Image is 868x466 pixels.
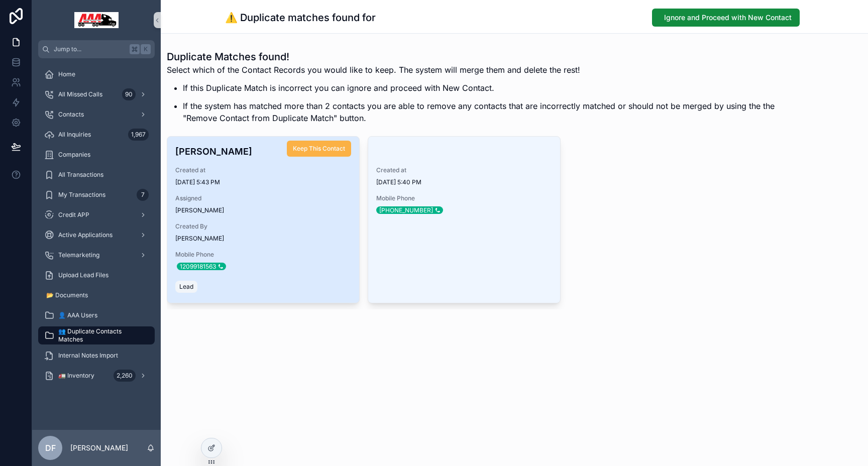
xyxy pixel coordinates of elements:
a: Active Applications [38,226,155,244]
div: [PHONE_NUMBER] [376,206,443,214]
a: All Inquiries1,967 [38,126,155,144]
h1: Duplicate Matches found! [167,50,787,64]
span: Contacts [58,110,84,119]
a: Internal Notes Import [38,346,155,365]
img: App logo [74,12,119,28]
p: [PERSON_NAME] [70,443,128,453]
button: Keep This Contact [287,141,351,157]
div: 12099181563 [177,263,226,270]
span: Mobile Phone [175,251,351,259]
span: Active Applications [58,231,113,239]
div: 7 [137,189,149,201]
a: All Transactions [38,166,155,184]
span: [DATE] 5:43 PM [175,178,351,186]
span: 👥 Duplicate Contacts Matches [58,327,145,343]
a: Upload Lead Files [38,266,155,284]
span: DF [45,442,56,454]
button: Jump to...K [38,40,155,58]
span: [DATE] 5:40 PM [376,178,552,186]
span: Credit APP [58,211,89,219]
a: Home [38,65,155,83]
span: Assigned [175,194,351,202]
div: 90 [122,88,136,100]
h1: ⚠️ Duplicate matches found for [225,11,376,25]
a: Created at[DATE] 5:40 PMMobile Phone[PHONE_NUMBER] [368,136,561,303]
span: Keep This Contact [293,145,345,153]
span: Created at [175,166,351,174]
div: scrollable content [32,58,161,398]
span: K [142,45,150,53]
p: Select which of the Contact Records you would like to keep. The system will merge them and delete... [167,64,787,76]
a: My Transactions7 [38,186,155,204]
span: Lead [179,283,193,291]
a: Contacts [38,105,155,124]
span: All Missed Calls [58,90,102,98]
span: [PERSON_NAME] [175,206,224,214]
a: Companies [38,146,155,164]
span: Telemarketing [58,251,99,259]
a: Telemarketing [38,246,155,264]
a: All Missed Calls90 [38,85,155,103]
span: Created By [175,222,351,230]
a: 📂 Documents [38,286,155,304]
span: [PERSON_NAME] [175,235,224,243]
p: If the system has matched more than 2 contacts you are able to remove any contacts that are incor... [183,100,787,124]
span: Companies [58,151,90,159]
span: Created at [376,166,552,174]
span: Ignore and Proceed with New Contact [664,13,792,23]
span: My Transactions [58,191,105,199]
p: If this Duplicate Match is incorrect you can ignore and proceed with New Contact. [183,82,787,94]
span: Jump to... [54,45,126,53]
span: Internal Notes Import [58,352,118,360]
a: Credit APP [38,206,155,224]
span: Home [58,70,75,78]
span: Upload Lead Files [58,271,108,279]
a: 👤 AAA Users [38,306,155,324]
span: All Inquiries [58,131,91,139]
a: [PERSON_NAME]Created at[DATE] 5:43 PMAssigned[PERSON_NAME]Created By[PERSON_NAME]Mobile Phone 120... [167,136,360,303]
h4: [PERSON_NAME] [175,145,351,158]
div: 2,260 [114,370,136,382]
span: All Transactions [58,171,103,179]
span: 📂 Documents [46,291,88,299]
button: Ignore and Proceed with New Contact [652,9,800,27]
div: 1,967 [128,129,149,141]
span: Mobile Phone [376,194,552,202]
span: 🚛 Inventory [58,372,94,380]
span: 👤 AAA Users [58,311,97,319]
a: 🚛 Inventory2,260 [38,367,155,385]
a: 👥 Duplicate Contacts Matches [38,326,155,344]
